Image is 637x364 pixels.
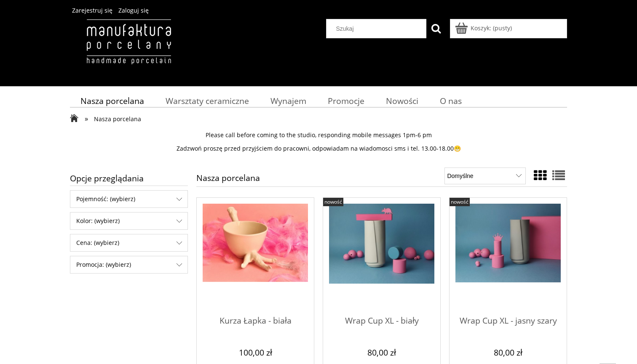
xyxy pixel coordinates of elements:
span: nowość [324,198,342,205]
span: Koszyk: [471,24,491,32]
img: Wrap Cup XL - jasny szary [455,204,561,283]
span: Nasza porcelana [94,115,141,123]
span: Nasza porcelana [80,95,144,106]
a: Wynajem [260,93,317,109]
h1: Nasza porcelana [196,174,260,186]
em: 80,00 zł [494,347,522,358]
div: Filtruj [70,256,188,274]
a: Nasza porcelana [70,93,155,109]
b: (pusty) [493,24,512,32]
a: Promocje [317,93,375,109]
select: Sortuj wg [444,167,526,184]
a: Zarejestruj się [72,6,112,14]
a: Zaloguj się [118,6,149,14]
a: Warsztaty ceramiczne [155,93,260,109]
span: Kurza Łapka - biała [203,309,308,334]
span: nowość [451,198,468,205]
span: Wynajem [270,95,306,106]
span: O nas [440,95,462,106]
span: Wrap Cup XL - biały [329,309,434,334]
a: Wrap Cup XL - biały [329,309,434,342]
span: Promocje [328,95,364,106]
span: Promocja: (wybierz) [70,256,187,273]
div: Filtruj [70,190,188,208]
span: Pojemność: (wybierz) [70,191,187,207]
span: Opcje przeglądania [70,171,188,186]
span: Kolor: (wybierz) [70,213,187,229]
div: Filtruj [70,234,188,252]
a: Widok pełny [552,167,565,184]
span: Nowości [386,95,418,106]
span: Cena: (wybierz) [70,234,187,251]
img: Kurza Łapka - biała [203,204,308,282]
a: Kurza Łapka - biała [203,309,308,342]
span: Wrap Cup XL - jasny szary [455,309,561,334]
div: Filtruj [70,212,188,230]
a: Nowości [375,93,429,109]
a: Produkty w koszyku 0. Przejdź do koszyka [456,24,512,32]
button: Szukaj [426,19,446,38]
img: Manufaktura Porcelany [70,19,187,82]
img: Wrap Cup XL - biały [329,204,434,284]
a: O nas [429,93,473,109]
a: Wrap Cup XL - jasny szary [455,309,561,342]
input: Szukaj w sklepie [330,19,427,38]
a: Przejdź do produktu Wrap Cup XL - biały [329,204,434,309]
a: Przejdź do produktu Kurza Łapka - biała [203,204,308,309]
a: Widok ze zdjęciem [534,167,546,184]
a: Przejdź do produktu Wrap Cup XL - jasny szary [455,204,561,309]
p: Please call before coming to the studio, responding mobile messages 1pm-6 pm [70,131,567,139]
em: 100,00 zł [239,347,272,358]
span: Warsztaty ceramiczne [166,95,249,106]
span: » [85,114,88,123]
em: 80,00 zł [367,347,396,358]
p: Zadzwoń proszę przed przyjściem do pracowni, odpowiadam na wiadomosci sms i tel. 13.00-18.00😁 [70,145,567,152]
